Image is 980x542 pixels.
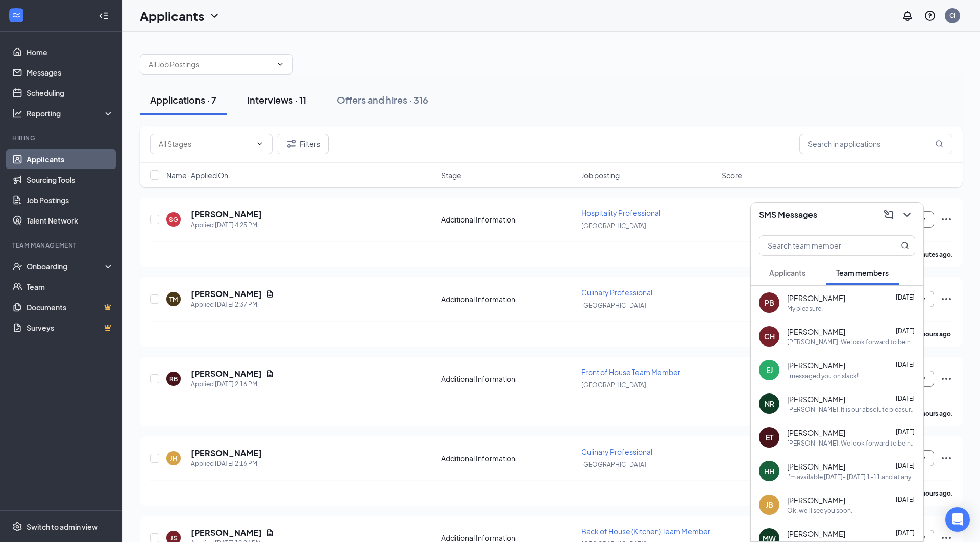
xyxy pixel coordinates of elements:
svg: ChevronDown [901,209,913,221]
div: I messaged you on slack! [787,372,859,380]
span: Culinary Professional [581,447,652,456]
span: Culinary Professional [581,288,652,297]
span: Back of House (Kitchen) Team Member [581,527,710,536]
span: [DATE] [896,496,915,503]
span: [DATE] [896,529,915,537]
a: Job Postings [27,190,114,210]
span: Job posting [581,170,620,180]
a: Applicants [27,149,114,169]
span: Front of House Team Member [581,367,680,377]
button: Filter Filters [277,134,329,154]
button: ChevronDown [899,207,915,223]
div: Additional Information [441,214,575,225]
input: Search in applications [799,134,952,154]
h5: [PERSON_NAME] [191,288,262,300]
svg: Ellipses [940,213,952,226]
span: [PERSON_NAME] [787,293,845,303]
h5: [PERSON_NAME] [191,448,262,459]
svg: Settings [12,522,22,532]
span: [GEOGRAPHIC_DATA] [581,302,646,309]
span: Stage [441,170,461,180]
span: [GEOGRAPHIC_DATA] [581,461,646,469]
div: TM [169,295,178,304]
a: Messages [27,62,114,83]
div: Switch to admin view [27,522,98,532]
b: 2 hours ago [917,330,951,338]
div: Applied [DATE] 4:25 PM [191,220,262,230]
h3: SMS Messages [759,209,817,220]
svg: Collapse [99,11,109,21]
h5: [PERSON_NAME] [191,527,262,538]
div: JB [766,500,773,510]
a: Talent Network [27,210,114,231]
a: SurveysCrown [27,317,114,338]
div: I'm available [DATE]- [DATE] 1-11 and at any time on Saturdays [787,473,915,481]
div: Offers and hires · 316 [337,93,428,106]
svg: Document [266,369,274,378]
span: [GEOGRAPHIC_DATA] [581,222,646,230]
span: Hospitality Professional [581,208,660,217]
svg: ComposeMessage [883,209,895,221]
div: Open Intercom Messenger [945,507,970,532]
div: [PERSON_NAME], It is our absolute pleasure to welcome you to the [DEMOGRAPHIC_DATA]-fil-A Groveto... [787,405,915,414]
svg: ChevronDown [276,60,284,68]
div: Additional Information [441,453,575,463]
svg: UserCheck [12,261,22,272]
div: Team Management [12,241,112,250]
svg: Filter [285,138,298,150]
span: [PERSON_NAME] [787,327,845,337]
span: [GEOGRAPHIC_DATA] [581,381,646,389]
h5: [PERSON_NAME] [191,209,262,220]
div: RB [169,375,178,383]
div: Additional Information [441,294,575,304]
a: Scheduling [27,83,114,103]
svg: MagnifyingGlass [935,140,943,148]
div: Applied [DATE] 2:16 PM [191,459,262,469]
div: SG [169,215,178,224]
input: Search team member [759,236,880,255]
svg: Ellipses [940,452,952,464]
div: [PERSON_NAME], We look forward to being with you at 9:00am [DATE], [DATE] for Orientation. We wil... [787,439,915,448]
svg: MagnifyingGlass [901,241,909,250]
div: Hiring [12,134,112,142]
div: Ok, we'll see you soon. [787,506,852,515]
div: EJ [766,365,773,375]
div: CH [764,331,775,341]
svg: Document [266,290,274,298]
b: 2 hours ago [917,410,951,417]
span: [DATE] [896,327,915,335]
span: [PERSON_NAME] [787,428,845,438]
div: Applications · 7 [150,93,216,106]
a: Home [27,42,114,62]
span: [DATE] [896,293,915,301]
svg: ChevronDown [256,140,264,148]
span: [DATE] [896,428,915,436]
div: Interviews · 11 [247,93,306,106]
svg: Ellipses [940,293,952,305]
svg: Notifications [901,10,914,22]
span: [DATE] [896,395,915,402]
span: [DATE] [896,361,915,368]
span: Name · Applied On [166,170,228,180]
div: CI [949,11,955,20]
div: Applied [DATE] 2:37 PM [191,300,274,310]
span: Team members [836,268,889,277]
span: [DATE] [896,462,915,470]
div: [PERSON_NAME], We look forward to being with you at 4:00pm [DATE], [DATE] for Orientation. We wil... [787,338,915,347]
svg: ChevronDown [208,10,220,22]
svg: Document [266,529,274,537]
button: ComposeMessage [880,207,897,223]
span: Score [722,170,742,180]
b: 11 minutes ago [906,251,951,258]
input: All Job Postings [149,59,272,70]
svg: WorkstreamLogo [11,10,21,20]
svg: QuestionInfo [924,10,936,22]
div: Applied [DATE] 2:16 PM [191,379,274,389]
div: JH [170,454,177,463]
div: HH [764,466,774,476]
b: 2 hours ago [917,489,951,497]
span: [PERSON_NAME] [787,495,845,505]
h1: Applicants [140,7,204,24]
div: Reporting [27,108,114,118]
a: Team [27,277,114,297]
